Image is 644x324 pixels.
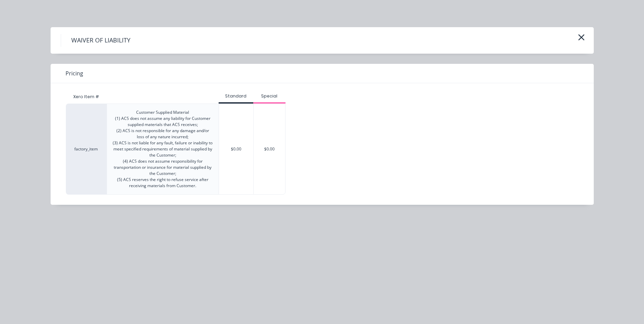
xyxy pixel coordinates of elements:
[61,34,141,47] h4: WAIVER OF LIABILITY
[254,104,286,194] div: $0.00
[66,90,107,104] div: Xero Item #
[66,69,83,77] span: Pricing
[66,104,107,195] div: factory_item
[219,93,253,99] div: Standard
[219,104,253,194] div: $0.00
[112,109,213,189] div: Customer Supplied Material (1) ACS does not assume any liability for Customer supplied materials ...
[253,93,286,99] div: Special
